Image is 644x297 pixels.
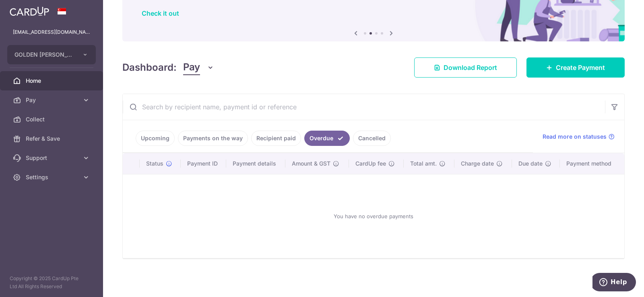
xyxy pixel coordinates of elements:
[183,60,200,75] span: Pay
[355,160,386,168] span: CardUp fee
[526,57,625,78] a: Create Payment
[592,273,636,293] iframe: Opens a widget where you can find more information
[123,94,605,120] input: Search by recipient name, payment id or reference
[444,63,497,72] span: Download Report
[122,60,177,75] h4: Dashboard:
[461,160,494,168] span: Charge date
[178,131,248,146] a: Payments on the way
[136,131,175,146] a: Upcoming
[251,131,301,146] a: Recipient paid
[181,153,226,174] th: Payment ID
[26,154,79,162] span: Support
[226,153,285,174] th: Payment details
[353,131,391,146] a: Cancelled
[26,77,79,85] span: Home
[304,131,350,146] a: Overdue
[292,160,330,168] span: Amount & GST
[414,57,517,78] a: Download Report
[543,133,615,141] a: Read more on statuses
[543,133,607,141] span: Read more on statuses
[183,60,214,75] button: Pay
[7,45,96,64] button: GOLDEN [PERSON_NAME] MARKETING
[518,160,543,168] span: Due date
[26,135,79,143] span: Refer & Save
[26,115,79,123] span: Collect
[146,160,163,168] span: Status
[142,9,179,17] a: Check it out
[26,96,79,104] span: Pay
[26,173,79,181] span: Settings
[132,181,615,252] div: You have no overdue payments
[13,28,90,36] p: [EMAIL_ADDRESS][DOMAIN_NAME]
[10,6,49,16] img: CardUp
[14,51,74,59] span: GOLDEN [PERSON_NAME] MARKETING
[410,160,437,168] span: Total amt.
[556,63,605,72] span: Create Payment
[560,153,624,174] th: Payment method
